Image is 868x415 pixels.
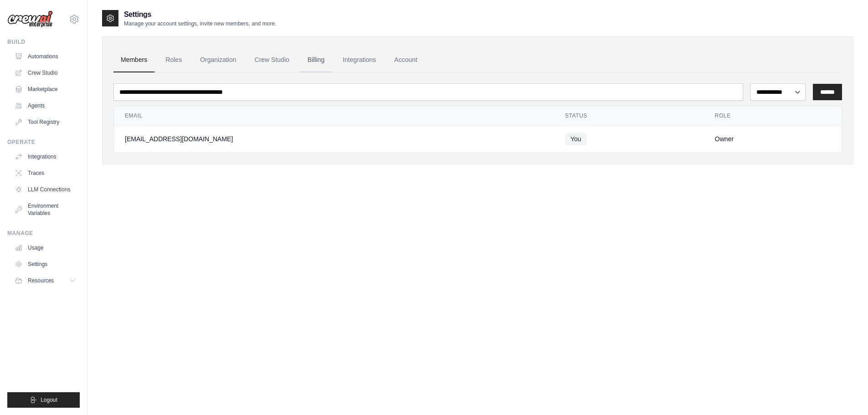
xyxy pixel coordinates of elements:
div: Manage [7,230,80,237]
a: Marketplace [11,82,80,97]
a: Agents [11,98,80,113]
a: Organization [193,48,243,72]
a: Members [113,48,154,72]
th: Role [704,107,842,125]
span: You [565,133,587,145]
a: Environment Variables [11,199,80,220]
div: [EMAIL_ADDRESS][DOMAIN_NAME] [125,134,543,143]
div: Build [7,38,80,46]
a: Crew Studio [11,66,80,80]
a: Crew Studio [247,48,297,72]
img: Logo [7,10,53,28]
a: Integrations [11,149,80,164]
div: Owner [715,134,831,143]
button: Resources [11,273,80,288]
a: Traces [11,166,80,180]
th: Email [114,107,554,125]
button: Logout [7,392,80,408]
a: Account [387,48,425,72]
a: Integrations [335,48,383,72]
a: LLM Connections [11,182,80,197]
a: Usage [11,241,80,255]
th: Status [554,107,704,125]
a: Automations [11,49,80,64]
a: Tool Registry [11,115,80,129]
div: Operate [7,138,80,146]
span: Logout [41,396,57,404]
span: Resources [28,277,54,284]
a: Billing [300,48,332,72]
h2: Settings [124,9,276,20]
p: Manage your account settings, invite new members, and more. [124,20,276,27]
a: Roles [158,48,189,72]
a: Settings [11,257,80,272]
